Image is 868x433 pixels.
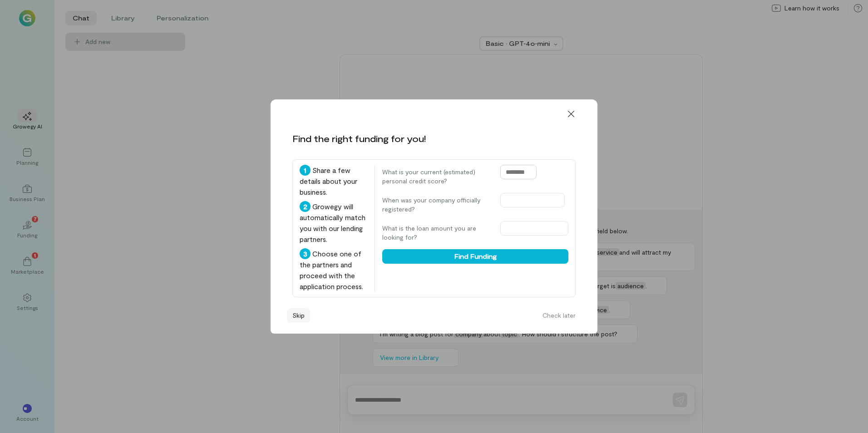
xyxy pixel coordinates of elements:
div: Share a few details about your business. [300,165,367,197]
label: What is your current (estimated) personal credit score? [382,167,491,186]
div: 2 [300,201,311,212]
div: Choose one of the partners and proceed with the application process. [300,248,367,292]
label: What is the loan amount you are looking for? [382,224,491,242]
button: Find Funding [382,249,568,264]
div: 3 [300,248,311,259]
div: Growegy will automatically match you with our lending partners. [300,201,367,245]
div: Find the right funding for you! [292,132,426,145]
label: When was your company officially registered? [382,196,491,214]
button: Skip [287,308,310,323]
div: 1 [300,165,311,176]
button: Check later [537,308,581,323]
